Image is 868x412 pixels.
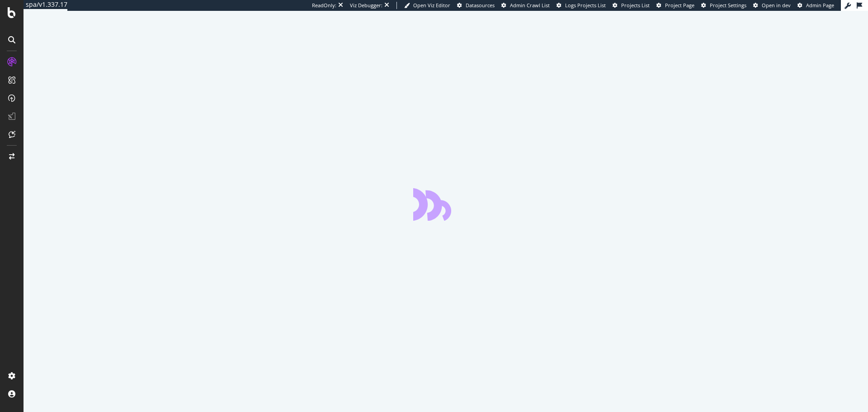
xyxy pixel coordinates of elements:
[404,2,450,9] a: Open Viz Editor
[710,2,746,9] span: Project Settings
[312,2,336,9] div: ReadOnly:
[565,2,606,9] span: Logs Projects List
[350,2,382,9] div: Viz Debugger:
[701,2,746,9] a: Project Settings
[466,2,495,9] span: Datasources
[557,2,606,9] a: Logs Projects List
[753,2,791,9] a: Open in dev
[621,2,650,9] span: Projects List
[501,2,550,9] a: Admin Crawl List
[413,2,450,9] span: Open Viz Editor
[656,2,694,9] a: Project Page
[806,2,834,9] span: Admin Page
[613,2,650,9] a: Projects List
[665,2,694,9] span: Project Page
[797,2,834,9] a: Admin Page
[762,2,791,9] span: Open in dev
[457,2,495,9] a: Datasources
[510,2,550,9] span: Admin Crawl List
[413,188,478,221] div: animation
